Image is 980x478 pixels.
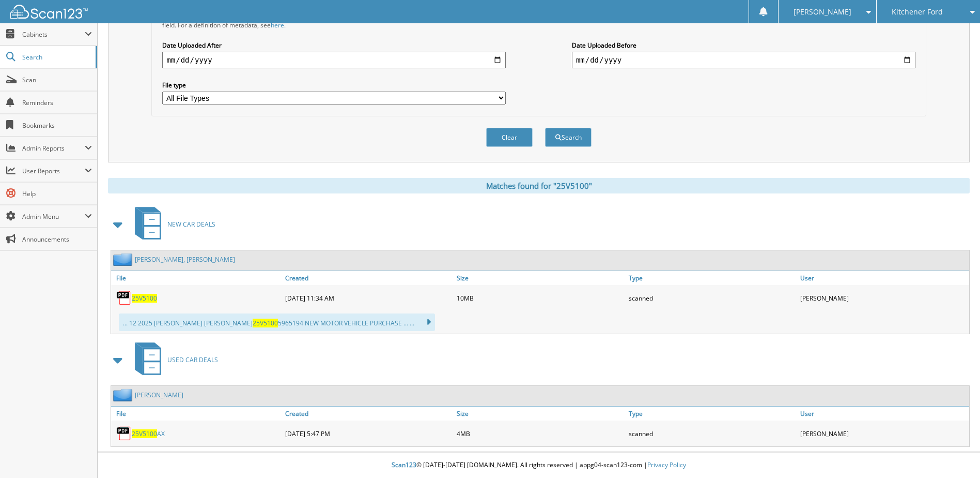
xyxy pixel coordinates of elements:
[545,128,592,147] button: Search
[928,428,980,478] iframe: Chat Widget
[647,460,686,469] a: Privacy Policy
[626,288,798,308] div: scanned
[129,204,215,245] a: NEW CAR DEALS
[132,429,157,438] span: 25V5100
[162,41,506,50] label: Date Uploaded After
[22,144,85,153] span: Admin Reports
[22,235,92,244] span: Announcements
[271,21,284,29] a: here
[111,271,283,285] a: File
[454,288,626,308] div: 10MB
[22,30,85,39] span: Cabinets
[892,9,943,15] span: Kitchener Ford
[10,5,88,19] img: scan123-logo-white.svg
[454,407,626,421] a: Size
[798,423,969,444] div: [PERSON_NAME]
[22,189,92,198] span: Help
[454,271,626,285] a: Size
[454,423,626,444] div: 4MB
[22,121,92,130] span: Bookmarks
[111,407,283,421] a: File
[167,220,215,229] span: NEW CAR DEALS
[22,167,85,175] span: User Reports
[486,128,533,147] button: Clear
[798,407,969,421] a: User
[162,81,506,89] label: File type
[798,271,969,285] a: User
[116,426,132,441] img: PDF.png
[392,460,416,469] span: Scan123
[626,271,798,285] a: Type
[283,423,454,444] div: [DATE] 5:47 PM
[283,271,454,285] a: Created
[572,41,915,50] label: Date Uploaded Before
[794,9,851,15] span: [PERSON_NAME]
[626,423,798,444] div: scanned
[22,53,90,62] span: Search
[162,52,506,68] input: start
[119,313,435,331] div: ... 12 2025 [PERSON_NAME] [PERSON_NAME] 5965194 NEW MOTOR VEHICLE PURCHASE ... ...
[22,76,92,84] span: Scan
[167,355,218,364] span: USED CAR DEALS
[626,407,798,421] a: Type
[135,391,183,399] a: [PERSON_NAME]
[22,98,92,107] span: Reminders
[98,453,980,478] div: © [DATE]-[DATE] [DOMAIN_NAME]. All rights reserved | appg04-scan123-com |
[132,294,157,303] a: 25V5100
[283,288,454,308] div: [DATE] 11:34 AM
[253,319,278,327] span: 25V5100
[283,407,454,421] a: Created
[135,255,235,264] a: [PERSON_NAME], [PERSON_NAME]
[116,290,132,306] img: PDF.png
[108,178,970,193] div: Matches found for "25V5100"
[572,52,915,68] input: end
[113,253,135,266] img: folder2.png
[129,339,218,380] a: USED CAR DEALS
[22,212,85,221] span: Admin Menu
[798,288,969,308] div: [PERSON_NAME]
[113,389,135,401] img: folder2.png
[132,429,165,438] a: 25V5100AX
